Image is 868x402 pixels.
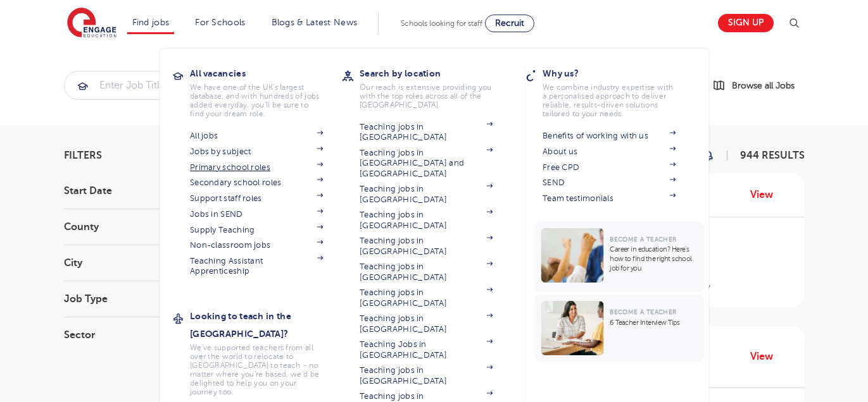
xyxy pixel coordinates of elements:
p: Daily Supply [655,279,791,295]
h3: Why us? [543,64,695,82]
a: Team testimonials [543,193,676,204]
h3: Search by location [360,64,512,82]
span: Schools looking for staff [401,19,482,28]
p: 6 Teacher Interview Tips [610,318,698,327]
a: All jobs [190,131,323,141]
h3: County [64,222,203,232]
h3: City [64,258,203,268]
a: Teaching jobs in [GEOGRAPHIC_DATA] [360,262,493,283]
a: Secondary school roles [190,178,323,188]
p: £80 - £90 [655,230,791,245]
span: 944 RESULTS [740,150,805,161]
a: Teaching Jobs in [GEOGRAPHIC_DATA] [360,339,493,360]
p: Primary [655,255,791,270]
p: We've supported teachers from all over the world to relocate to [GEOGRAPHIC_DATA] to teach - no m... [190,343,323,396]
a: Jobs by subject [190,147,323,157]
a: Teaching jobs in [GEOGRAPHIC_DATA] [360,122,493,143]
p: Our reach is extensive providing you with the top roles across all of the [GEOGRAPHIC_DATA] [360,83,493,109]
div: Submit [64,71,665,100]
h3: All vacancies [190,64,342,82]
a: Primary school roles [190,162,323,173]
a: Recruit [485,15,534,32]
a: About us [543,147,676,157]
h3: Looking to teach in the [GEOGRAPHIC_DATA]? [190,307,342,343]
a: View [750,348,783,365]
a: Looking to teach in the [GEOGRAPHIC_DATA]?We've supported teachers from all over the world to rel... [190,307,342,396]
h3: Start Date [64,186,203,196]
a: Benefits of working with us [543,131,676,141]
span: Browse all Jobs [732,78,795,93]
a: Non-classroom jobs [190,240,323,250]
a: Free CPD [543,162,676,173]
a: Teaching jobs in [GEOGRAPHIC_DATA] [360,288,493,308]
a: SEND [543,178,676,188]
a: For Schools [195,18,245,27]
a: Search by locationOur reach is extensive providing you with the top roles across all of the [GEOG... [360,64,512,109]
h3: Job Type [64,294,203,304]
a: Find jobs [132,18,170,27]
span: Become a Teacher [610,236,676,243]
a: View [750,186,783,203]
a: Teaching jobs in [GEOGRAPHIC_DATA] and [GEOGRAPHIC_DATA] [360,148,493,179]
p: We combine industry expertise with a personalised approach to deliver reliable, results-driven so... [543,83,676,118]
a: Teaching jobs in [GEOGRAPHIC_DATA] [360,184,493,205]
a: Sign up [718,14,774,32]
a: All vacanciesWe have one of the UK's largest database. and with hundreds of jobs added everyday. ... [190,64,342,118]
p: We have one of the UK's largest database. and with hundreds of jobs added everyday. you'll be sur... [190,83,323,118]
h3: Sector [64,330,203,340]
a: Teaching jobs in [GEOGRAPHIC_DATA] [360,365,493,386]
p: Career in education? Here’s how to find the right school job for you [610,245,698,273]
a: Supply Teaching [190,225,323,235]
a: Teaching Assistant Apprenticeship [190,256,323,277]
a: Why us?We combine industry expertise with a personalised approach to deliver reliable, results-dr... [543,64,695,118]
a: Teaching jobs in [GEOGRAPHIC_DATA] [360,236,493,257]
a: Browse all Jobs [713,78,805,93]
a: Become a Teacher6 Teacher Interview Tips [534,295,707,362]
a: Become a TeacherCareer in education? Here’s how to find the right school job for you [534,222,707,292]
a: Teaching jobs in [GEOGRAPHIC_DATA] [360,210,493,231]
span: Become a Teacher [610,308,676,315]
a: Teaching jobs in [GEOGRAPHIC_DATA] [360,314,493,334]
a: Blogs & Latest News [272,18,358,27]
span: Filters [64,150,102,161]
span: Recruit [495,18,524,28]
img: Engage Education [67,8,116,39]
a: Jobs in SEND [190,209,323,219]
a: Support staff roles [190,193,323,204]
